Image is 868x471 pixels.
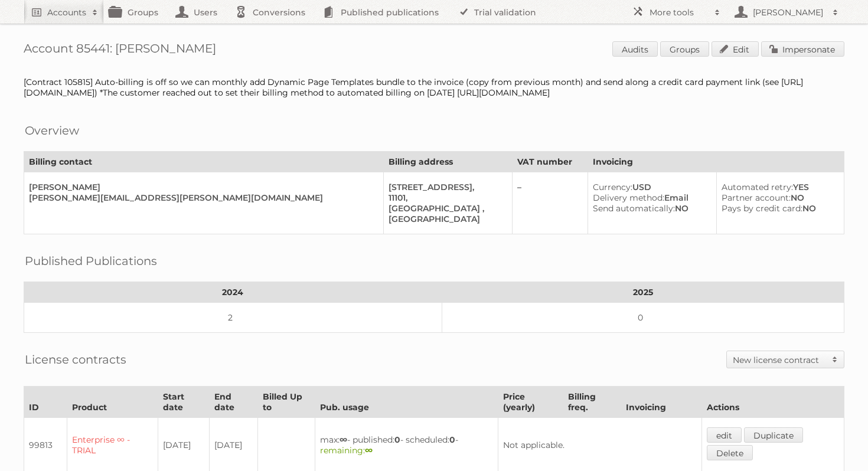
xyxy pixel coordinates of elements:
[389,203,502,214] div: [GEOGRAPHIC_DATA] ,
[67,387,158,418] th: Product
[733,354,826,366] h2: New license contract
[29,192,374,203] div: [PERSON_NAME][EMAIL_ADDRESS][PERSON_NAME][DOMAIN_NAME]
[513,152,588,172] th: VAT number
[707,445,753,460] a: Delete
[722,203,834,214] div: NO
[24,152,384,172] th: Billing contact
[593,182,632,192] span: Currency:
[498,387,563,418] th: Price (yearly)
[384,152,513,172] th: Billing address
[24,77,844,98] div: [Contract 105815] Auto-billing is off so we can monthly add Dynamic Page Templates bundle to the ...
[826,351,844,368] span: Toggle
[744,427,803,443] a: Duplicate
[712,41,759,57] a: Edit
[25,351,126,368] h2: License contracts
[257,387,315,418] th: Billed Up to
[621,387,701,418] th: Invoicing
[29,182,374,192] div: [PERSON_NAME]
[722,192,834,203] div: NO
[513,172,588,234] td: –
[722,203,802,214] span: Pays by credit card:
[389,214,502,224] div: [GEOGRAPHIC_DATA]
[389,182,502,192] div: [STREET_ADDRESS],
[750,6,827,18] h2: [PERSON_NAME]
[25,252,157,270] h2: Published Publications
[761,41,844,57] a: Impersonate
[24,303,442,333] td: 2
[612,41,658,57] a: Audits
[563,387,621,418] th: Billing freq.
[593,192,707,203] div: Email
[210,387,258,418] th: End date
[593,203,707,214] div: NO
[47,6,86,18] h2: Accounts
[707,427,742,443] a: edit
[24,387,67,418] th: ID
[593,203,675,214] span: Send automatically:
[320,445,373,456] span: remaining:
[394,434,400,445] strong: 0
[24,41,844,59] h1: Account 85441: [PERSON_NAME]
[593,192,664,203] span: Delivery method:
[25,122,79,139] h2: Overview
[660,41,709,57] a: Groups
[158,387,209,418] th: Start date
[442,282,844,303] th: 2025
[340,434,347,445] strong: ∞
[449,434,455,445] strong: 0
[722,192,791,203] span: Partner account:
[365,445,373,456] strong: ∞
[315,387,498,418] th: Pub. usage
[24,282,442,303] th: 2024
[722,182,793,192] span: Automated retry:
[593,182,707,192] div: USD
[588,152,844,172] th: Invoicing
[650,6,709,18] h2: More tools
[722,182,834,192] div: YES
[389,192,502,203] div: 11101,
[727,351,844,368] a: New license contract
[442,303,844,333] td: 0
[701,387,844,418] th: Actions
